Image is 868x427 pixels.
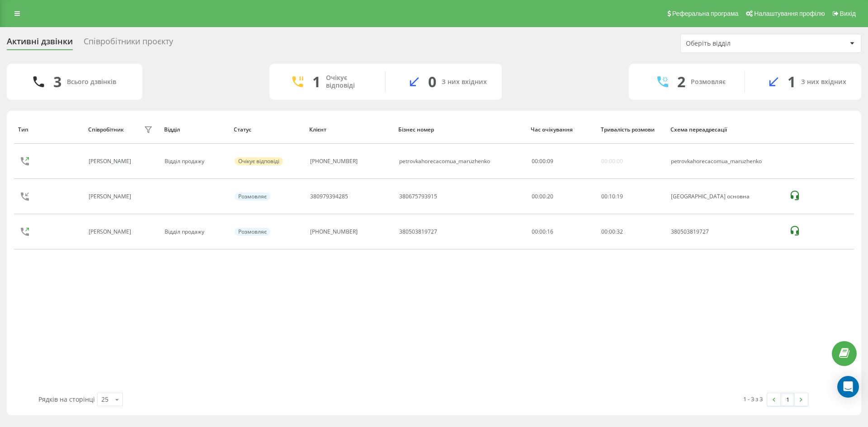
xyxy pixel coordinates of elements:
div: : : [532,158,553,164]
div: 380503819727 [399,229,437,235]
div: 380503819727 [671,229,779,235]
div: 2 [677,73,685,90]
div: 3 [53,73,61,90]
div: Активні дзвінки [7,37,73,51]
div: Open Intercom Messenger [837,376,859,398]
span: 00 [601,192,608,200]
span: 19 [617,192,623,200]
div: 0 [428,73,436,90]
div: 1 [312,73,321,90]
div: 1 [788,73,796,90]
span: 00 [601,228,608,235]
div: Розмовляє [235,192,270,201]
div: Співробітники проєкту [84,37,173,51]
div: [PHONE_NUMBER] [310,158,358,164]
span: 00 [532,157,538,165]
div: Тривалість розмови [601,127,662,133]
div: petrovkahorecacomua_maruzhenko [399,158,490,164]
div: : : [601,193,623,200]
div: Бізнес номер [398,127,522,133]
div: Оберіть відділ [686,40,794,47]
div: Час очікування [531,127,592,133]
div: З них вхідних [442,78,487,86]
span: 10 [609,192,615,200]
div: 1 - 3 з 3 [743,394,763,404]
div: 25 [101,395,108,404]
span: 09 [547,157,553,165]
div: Схема переадресації [670,127,780,133]
div: : : [601,229,623,235]
div: Співробітник [88,127,124,133]
div: 380675793915 [399,193,437,200]
div: 00:00:16 [532,229,591,235]
span: Вихід [840,10,856,17]
div: Розмовляє [691,78,726,86]
div: Статус [234,127,301,133]
div: Очікує відповіді [326,74,372,89]
span: 00 [539,157,546,165]
div: Відділ продажу [165,158,224,164]
div: [PERSON_NAME] [89,229,133,235]
div: 00:00:00 [601,158,623,164]
span: Рядків на сторінці [38,395,95,404]
div: [GEOGRAPHIC_DATA] основна [671,193,779,200]
span: Налаштування профілю [754,10,825,17]
span: 32 [617,228,623,235]
div: Очікує відповіді [235,157,283,165]
a: 1 [781,393,794,406]
div: З них вхідних [801,78,846,86]
div: [PERSON_NAME] [89,193,133,200]
div: 00:00:20 [532,193,591,200]
div: [PHONE_NUMBER] [310,229,358,235]
div: [PERSON_NAME] [89,158,133,164]
div: 380979394285 [310,193,348,200]
div: Розмовляє [235,228,270,236]
span: 00 [609,228,615,235]
div: Клієнт [309,127,390,133]
div: petrovkahorecacomua_maruzhenko [671,158,779,164]
div: Відділ продажу [165,229,224,235]
span: Реферальна програма [672,10,739,17]
div: Відділ [164,127,225,133]
div: Тип [18,127,79,133]
div: Всього дзвінків [67,78,116,86]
